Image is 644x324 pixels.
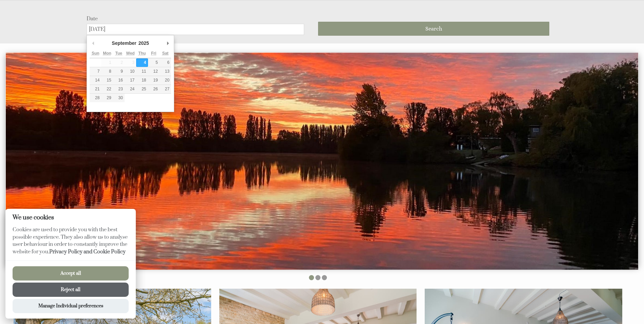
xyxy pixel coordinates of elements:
[136,85,148,93] button: 25
[90,76,101,85] button: 14
[126,51,135,56] abbr: Wednesday
[49,249,126,255] a: Privacy Policy and Cookie Policy
[137,38,150,48] div: 2025
[151,51,156,56] abbr: Friday
[90,94,101,102] button: 28
[125,67,136,76] button: 10
[101,94,113,102] button: 29
[5,214,136,221] h2: We use cookies
[5,226,136,260] p: Cookies are used to provide you with the best possible experience. They also allow us to analyse ...
[90,67,101,76] button: 7
[148,67,160,76] button: 12
[13,299,129,313] button: Manage Individual preferences
[113,67,125,76] button: 9
[160,58,171,67] button: 6
[164,38,171,48] button: Next Month
[136,58,148,67] button: 4
[125,76,136,85] button: 17
[136,76,148,85] button: 18
[125,85,136,93] button: 24
[87,16,304,22] label: Date
[92,51,99,56] abbr: Sunday
[101,76,113,85] button: 15
[113,85,125,93] button: 23
[160,85,171,93] button: 27
[318,22,549,36] button: Search
[148,76,160,85] button: 19
[138,51,146,56] abbr: Thursday
[148,85,160,93] button: 26
[113,76,125,85] button: 16
[111,38,137,48] div: September
[90,38,96,48] button: Previous Month
[13,266,129,281] button: Accept all
[90,85,101,93] button: 21
[101,67,113,76] button: 8
[103,51,111,56] abbr: Monday
[162,51,169,56] abbr: Saturday
[113,94,125,102] button: 30
[115,51,122,56] abbr: Tuesday
[13,283,129,297] button: Reject all
[160,67,171,76] button: 13
[160,76,171,85] button: 20
[425,25,442,32] span: Search
[101,85,113,93] button: 22
[87,24,304,35] input: Arrival Date
[136,67,148,76] button: 11
[148,58,160,67] button: 5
